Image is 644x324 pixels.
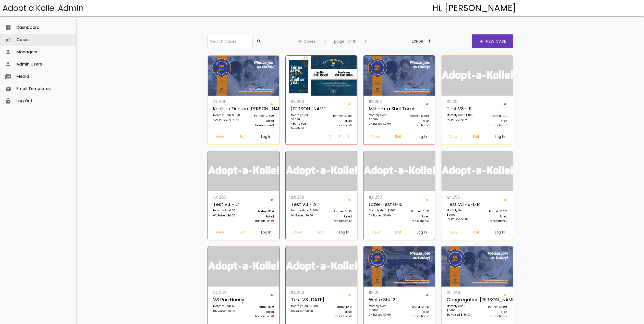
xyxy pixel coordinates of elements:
p: Failed Transactions [324,214,352,223]
a: Edit [335,133,344,142]
p: ID: 262 [369,98,396,105]
img: logonobg.png [363,151,435,191]
a: ID: 262 Milhamta Shel Torah Monthly Goal: $5000 0% Raised $0.00 [366,98,399,130]
p: Failed Transactions [324,119,352,127]
p: 191 Cases [298,38,316,45]
p: ID: 260 [213,194,241,201]
a: Edit [391,228,406,238]
p: Failed Transactions [480,214,507,223]
i: person [5,46,11,58]
p: 0% Raised $0.00 [213,213,241,218]
a: ID: 260 Test v3 - c Monthly Goal: $0 0% Raised $0.00 [210,194,244,226]
p: Failed Transactions [480,310,507,318]
p: Partner ID: 123 [480,209,507,214]
img: logonobg.png [286,246,357,287]
img: logonobg.png [286,151,357,191]
p: Partner ID: 609 [246,114,274,119]
a: Partner ID: 608 Failed Transactions0 [399,98,432,130]
span: 0 [272,219,274,223]
img: logonobg.png [441,56,513,96]
a: ID: 261 Test v3 - B Monthly Goal: $1800 0% Raised $0.25 [444,98,477,130]
p: ID: 256 [447,194,474,201]
a: Edit [235,133,250,142]
p: Failed Transactions [246,119,274,127]
a: ID: 258 Lazer Test 8-16 Monthly Goal: $1800 0% Raised $0.00 [366,194,399,226]
a: Partner ID: 0 Failed Transactions0 [244,194,277,226]
img: nqT0rzcf2C.M5AQECmsOx.jpg [441,246,513,287]
img: z9NQUo20Gg.X4VDNcvjTb.jpg [363,56,435,96]
a: ID: 254 v3 run hourly Monthly Goal: $0 0% Raised $0.00 [210,289,244,321]
a: Partner ID: 123 Failed Transactions0 [399,194,432,226]
img: I2vVEkmzLd.fvn3D5NTra.png [286,56,357,96]
a: Edit [391,133,406,142]
a: View [212,133,228,142]
span: 0 [428,219,430,223]
p: Partner ID: 0 [324,305,352,310]
i: person [5,58,11,70]
a: Edit [313,228,328,238]
a: Log In [257,133,275,142]
p: 0% Raised $0.00 [291,309,319,314]
p: Test v3 - B [447,105,474,113]
p: Failed Transactions [402,214,430,223]
button: search [252,37,265,46]
img: logonobg.png [208,246,280,287]
a: Log In [344,133,353,142]
p: Test v3 - A [291,201,319,209]
img: 6GPLfb0Mk4.zBtvR2DLF4.png [363,246,435,287]
a: addNew Case [472,34,513,48]
p: Monthly Goal: $5000 [447,304,474,313]
a: View [325,133,335,142]
p: Failed Transactions [324,310,352,318]
span: 3 [272,123,274,127]
span: 0 [506,123,507,127]
p: ID: 254 [213,289,241,296]
a: ID: 263 [PERSON_NAME] Monthly Goal: $5000 48% Raised $2,445.83 [288,98,321,133]
a: Partner ID: 519 Failed Transactions0 [321,98,355,130]
i: campaign [5,34,11,46]
h4: Hi, [PERSON_NAME] [432,3,516,13]
a: Log In [491,228,509,238]
p: Partner ID: 519 [324,114,352,119]
a: ID: 265 Kehillas Zichron [PERSON_NAME] of [GEOGRAPHIC_DATA] Monthly Goal: $1800 32% Raised $578.37 [210,98,244,130]
img: MnsSBcA6lZ.y5WEhTf2vm.jpg [208,56,280,96]
p: ID: 258 [369,194,396,201]
p: Monthly Goal: $1800 [213,113,241,118]
a: Edit [469,133,483,142]
p: Test v3 - c [213,201,241,209]
p: Partner ID: 0 [246,305,274,310]
a: ID: 253 Test V3 [DATE] Monthly Goal: $1500 0% Raised $0.00 [288,289,321,321]
p: Monthly Goal: $10000 [369,304,396,313]
p: Lazer Test 8-16 [369,201,396,209]
i: lock [5,95,11,107]
p: Failed Transactions [402,119,430,127]
p: ID: 251 [369,289,396,296]
span: 0 [350,314,352,318]
a: ID: 249 Congregation [PERSON_NAME] Monthly Goal: $5000 3% Raised $186.03 [444,289,477,321]
p: 0% Raised $0.00 [369,313,396,318]
span: file_download [427,37,432,46]
a: Edit [469,228,483,238]
a: Log In [413,133,431,142]
p: Monthly Goal: $5000 [291,113,319,122]
p: Test v3 -8-6 B [447,201,474,209]
p: Partner ID: 608 [402,114,430,119]
img: logonobg.png [208,151,280,191]
p: Failed Transactions [246,214,274,223]
a: Partner ID: 0 Failed Transactions0 [321,289,355,321]
p: 0% Raised $0.25 [447,118,474,123]
p: Partner ID: 603 [480,305,507,310]
span: 0 [272,314,274,318]
a: Partner ID: 0 Failed Transactions0 [244,289,277,321]
a: Partner ID: 123 Failed Transactions0 [477,194,510,226]
p: ID: 259 [291,194,319,201]
p: Kehillas Zichron [PERSON_NAME] of [GEOGRAPHIC_DATA] [213,105,241,113]
p: 32% Raised $578.37 [213,118,241,123]
p: ID: 263 [291,98,319,105]
a: Partner ID: 123 Failed Transactions0 [321,194,355,226]
p: [PERSON_NAME] [291,105,319,113]
a: Partner ID: 0 Failed Transactions0 [477,98,510,130]
a: ID: 256 Test v3 -8-6 B Monthly Goal: $2000 0% Raised $0.00 [444,194,477,226]
p: page 1 of 10 [334,38,356,45]
p: Milhamta Shel Torah [369,105,396,113]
